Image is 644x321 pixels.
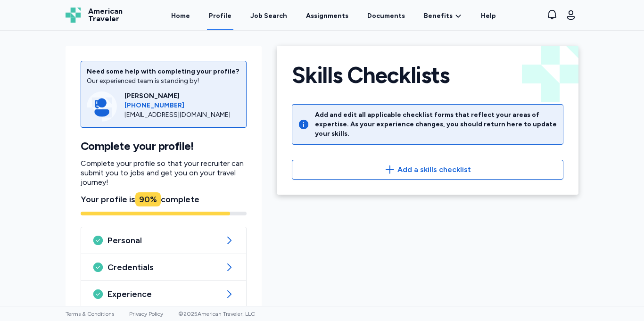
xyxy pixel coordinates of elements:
span: Benefits [424,11,453,21]
a: Terms & Conditions [66,311,114,317]
img: Logo [66,8,81,23]
a: Profile [207,1,233,30]
button: Add a skills checklist [292,160,563,180]
span: American Traveler [88,8,123,23]
h1: Skills Checklists [292,61,449,89]
span: Personal [107,235,220,246]
div: Your profile is complete [81,193,247,206]
div: Need some help with completing your profile? [87,67,240,76]
img: Consultant [87,91,117,122]
span: Experience [107,288,220,300]
span: © 2025 American Traveler, LLC [178,311,255,317]
p: Complete your profile so that your recruiter can submit you to jobs and get you on your travel jo... [81,159,247,187]
div: Add and edit all applicable checklist forms that reflect your areas of expertise. As your experie... [315,110,557,139]
span: Add a skills checklist [397,164,471,175]
a: [PHONE_NUMBER] [124,101,240,110]
a: Privacy Policy [129,311,163,317]
h1: Complete your profile! [81,139,247,153]
div: 90 % [135,192,161,206]
div: Our experienced team is standing by! [87,76,240,86]
div: [PERSON_NAME] [124,91,240,101]
div: [EMAIL_ADDRESS][DOMAIN_NAME] [124,110,240,120]
span: Credentials [107,262,220,273]
div: Job Search [250,11,287,21]
a: Benefits [424,11,462,21]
